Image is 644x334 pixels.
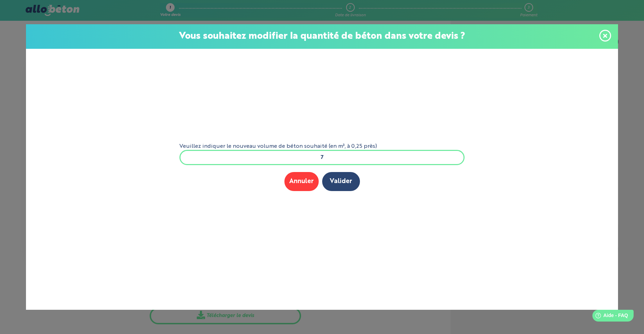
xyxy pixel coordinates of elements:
iframe: Help widget launcher [582,307,636,326]
input: xxx [179,150,465,165]
button: Valider [322,172,360,191]
label: Veuillez indiquer le nouveau volume de béton souhaité (en m³, à 0,25 près) [179,143,465,150]
button: Annuler [284,172,319,191]
p: Vous souhaitez modifier la quantité de béton dans votre devis ? [33,31,611,42]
